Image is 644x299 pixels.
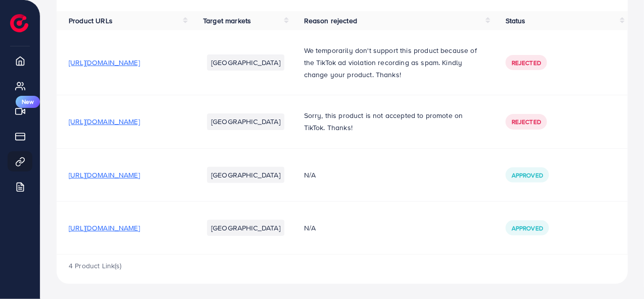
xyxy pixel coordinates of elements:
[207,167,284,183] li: [GEOGRAPHIC_DATA]
[69,116,140,127] span: [URL][DOMAIN_NAME]
[512,58,541,67] span: Rejected
[8,101,32,121] a: New
[304,16,357,26] span: Reason rejected
[512,224,543,232] span: Approved
[512,117,541,126] span: Rejected
[304,109,481,134] p: Sorry, this product is not accepted to promote on TikTok. Thanks!
[512,171,543,180] span: Approved
[69,57,140,68] span: [URL][DOMAIN_NAME]
[304,223,316,233] span: N/A
[69,223,140,233] span: [URL][DOMAIN_NAME]
[69,261,122,271] span: 4 Product Link(s)
[304,44,481,81] p: We temporarily don't support this product because of the TikTok ad violation recording as spam. K...
[207,113,284,130] li: [GEOGRAPHIC_DATA]
[207,54,284,71] li: [GEOGRAPHIC_DATA]
[304,170,316,180] span: N/A
[16,96,40,108] span: New
[601,254,636,291] iframe: Chat
[69,170,140,180] span: [URL][DOMAIN_NAME]
[203,16,251,26] span: Target markets
[69,16,113,26] span: Product URLs
[506,16,526,26] span: Status
[10,14,28,32] img: logo
[207,220,284,236] li: [GEOGRAPHIC_DATA]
